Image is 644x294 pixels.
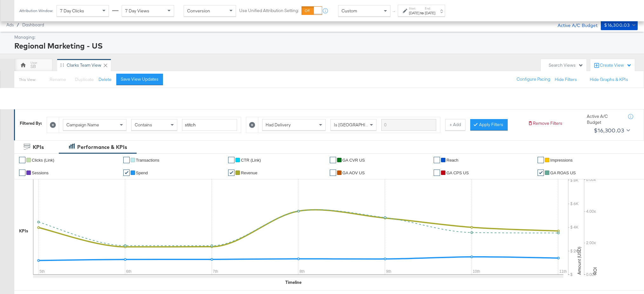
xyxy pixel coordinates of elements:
[342,8,357,14] span: Custom
[50,77,66,82] span: Rename
[19,77,36,82] div: This View:
[342,158,365,163] span: GA CVR US
[121,76,159,82] div: Save View Updates
[512,74,555,85] button: Configure Pacing
[241,170,257,175] span: Revenue
[14,22,22,27] span: /
[587,113,622,125] div: Active A/C Budget
[551,20,598,30] div: Active A/C Budget
[334,122,383,128] span: Is [GEOGRAPHIC_DATA]
[6,22,14,27] span: Ads
[123,157,130,163] a: ✔
[330,170,336,176] a: ✔
[604,21,630,29] div: $16,300.03
[187,8,210,14] span: Conversion
[425,6,435,10] label: End:
[446,170,469,175] span: GA CPS US
[555,77,577,83] button: Hide Filters
[75,77,94,82] span: Duplicate
[409,6,419,10] label: Start:
[239,8,299,14] label: Use Unified Attribution Setting:
[32,170,49,175] span: Sessions
[125,8,149,14] span: 7 Day Views
[445,119,465,130] button: + Add
[22,22,44,27] a: Dashboard
[434,157,440,163] a: ✔
[434,170,440,176] a: ✔
[528,120,562,126] button: Remove Filters
[182,119,237,131] input: Enter a search term
[66,122,99,128] span: Campaign Name
[470,119,508,130] button: Apply Filters
[549,62,583,68] div: Search Views
[241,158,261,163] span: CTR (Link)
[381,119,436,131] input: Enter a search term
[576,247,582,275] text: Amount (USD)
[19,228,28,234] div: KPIs
[285,279,302,285] div: Timeline
[135,122,152,128] span: Contains
[591,125,631,136] button: $16,300.03
[330,157,336,163] a: ✔
[228,157,234,163] a: ✔
[342,170,365,175] span: GA AOV US
[136,158,159,163] span: Transactions
[538,170,544,176] a: ✔
[592,267,598,275] text: ROI
[446,158,458,163] span: Reach
[19,157,25,163] a: ✔
[19,170,25,176] a: ✔
[14,40,636,51] div: Regional Marketing - US
[550,170,576,175] span: GA ROAS US
[538,157,544,163] a: ✔
[123,170,130,176] a: ✔
[419,10,425,15] strong: to
[67,62,101,68] div: Clarks Team View
[33,144,44,151] div: KPIs
[14,34,636,40] div: Managing:
[425,10,435,16] div: [DATE]
[228,170,234,176] a: ✔
[594,126,624,135] div: $16,300.03
[590,77,628,83] button: Hide Graphs & KPIs
[116,74,163,85] button: Save View Updates
[601,20,638,30] button: $16,300.03
[60,63,64,67] div: Drag to reorder tab
[31,63,36,70] div: SB
[550,158,573,163] span: Impressions
[409,10,419,16] div: [DATE]
[98,77,112,83] button: Delete
[136,170,148,175] span: Spend
[600,62,632,69] div: Create View
[32,158,54,163] span: Clicks (Link)
[60,8,84,14] span: 7 Day Clicks
[77,144,127,151] div: Performance & KPIs
[391,11,397,13] span: ↑
[19,9,53,13] div: Attribution Window:
[20,120,42,126] div: Filtered By:
[266,122,291,128] span: Had Delivery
